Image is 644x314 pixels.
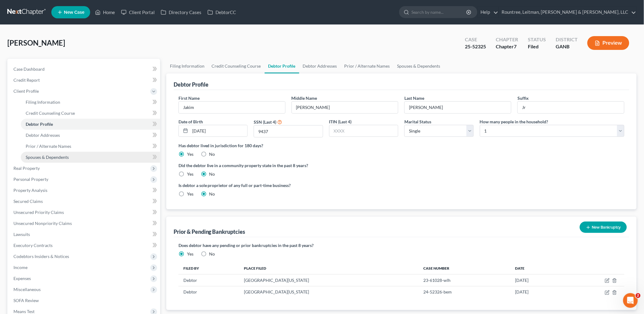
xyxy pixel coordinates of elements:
[178,262,239,274] th: Filed By
[13,210,64,215] span: Unsecured Priority Claims
[239,262,419,274] th: Place Filed
[580,222,627,233] button: New Bankruptcy
[329,125,398,137] input: XXXX
[265,59,299,73] a: Debtor Profile
[174,228,245,235] div: Prior & Pending Bankruptcies
[190,125,248,137] input: MM/DD/YYYY
[174,81,208,88] div: Debtor Profile
[178,275,239,286] td: Debtor
[187,251,193,257] label: Yes
[518,102,624,113] input: --
[510,262,566,274] th: Date
[13,309,35,314] span: Means Test
[208,59,265,73] a: Credit Counseling Course
[636,293,641,298] span: 2
[187,151,193,157] label: Yes
[209,171,215,177] label: No
[411,6,467,18] input: Search by name...
[178,118,203,125] label: Date of Birth
[292,95,317,101] label: Middle Name
[26,144,71,149] span: Prior / Alternate Names
[179,102,285,113] input: --
[209,151,215,157] label: No
[9,64,160,75] a: Case Dashboard
[405,102,511,113] input: --
[9,229,160,240] a: Lawsuits
[9,196,160,207] a: Secured Claims
[13,243,53,248] span: Executory Contracts
[13,221,72,226] span: Unsecured Nonpriority Claims
[26,155,69,160] span: Spouses & Dependents
[13,232,30,237] span: Lawsuits
[254,119,276,125] label: SSN (Last 4)
[178,95,200,101] label: First Name
[239,286,419,298] td: [GEOGRAPHIC_DATA][US_STATE]
[13,287,41,292] span: Miscellaneous
[254,125,323,137] input: XXXX
[13,254,69,259] span: Codebtors Insiders & Notices
[514,43,517,49] span: 7
[329,118,352,125] label: ITIN (Last 4)
[556,43,578,50] div: GANB
[187,191,193,197] label: Yes
[528,36,546,43] div: Status
[9,207,160,218] a: Unsecured Priority Claims
[480,118,548,125] label: How many people in the household?
[299,59,341,73] a: Debtor Addresses
[178,242,624,249] label: Does debtor have any pending or prior bankruptcies in the past 8 years?
[394,59,444,73] a: Spouses & Dependents
[21,141,160,152] a: Prior / Alternate Names
[341,59,394,73] a: Prior / Alternate Names
[21,152,160,163] a: Spouses & Dependents
[209,191,215,197] label: No
[556,36,578,43] div: District
[496,43,518,50] div: Chapter
[13,77,40,83] span: Credit Report
[478,7,498,18] a: Help
[204,7,239,18] a: DebtorCC
[419,286,510,298] td: 24-52326-bem
[9,185,160,196] a: Property Analysis
[292,102,398,113] input: M.I
[496,36,518,43] div: Chapter
[178,182,399,189] label: Is debtor a sole proprietor of any full or part-time business?
[465,43,486,50] div: 25-52325
[499,7,636,18] a: Rountree, Leitman, [PERSON_NAME] & [PERSON_NAME], LLC
[7,38,65,47] span: [PERSON_NAME]
[517,95,529,101] label: Suffix
[166,59,208,73] a: Filing Information
[178,286,239,298] td: Debtor
[528,43,546,50] div: Filed
[404,95,424,101] label: Last Name
[21,108,160,119] a: Credit Counseling Course
[419,262,510,274] th: Case Number
[21,97,160,108] a: Filing Information
[118,7,158,18] a: Client Portal
[13,265,28,270] span: Income
[9,75,160,86] a: Credit Report
[239,275,419,286] td: [GEOGRAPHIC_DATA][US_STATE]
[404,118,431,125] label: Marital Status
[187,171,193,177] label: Yes
[26,133,60,138] span: Debtor Addresses
[13,177,48,182] span: Personal Property
[26,99,60,105] span: Filing Information
[9,295,160,306] a: SOFA Review
[465,36,486,43] div: Case
[9,218,160,229] a: Unsecured Nonpriority Claims
[21,130,160,141] a: Debtor Addresses
[64,10,84,15] span: New Case
[587,36,629,50] button: Preview
[178,142,624,149] label: Has debtor lived in jurisdiction for 180 days?
[510,286,566,298] td: [DATE]
[13,199,43,204] span: Secured Claims
[13,188,47,193] span: Property Analysis
[13,276,31,281] span: Expenses
[13,88,39,94] span: Client Profile
[158,7,204,18] a: Directory Cases
[209,251,215,257] label: No
[419,275,510,286] td: 23-61028-wlh
[13,298,39,303] span: SOFA Review
[623,293,638,308] iframe: Intercom live chat
[178,162,624,169] label: Did the debtor live in a community property state in the past 8 years?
